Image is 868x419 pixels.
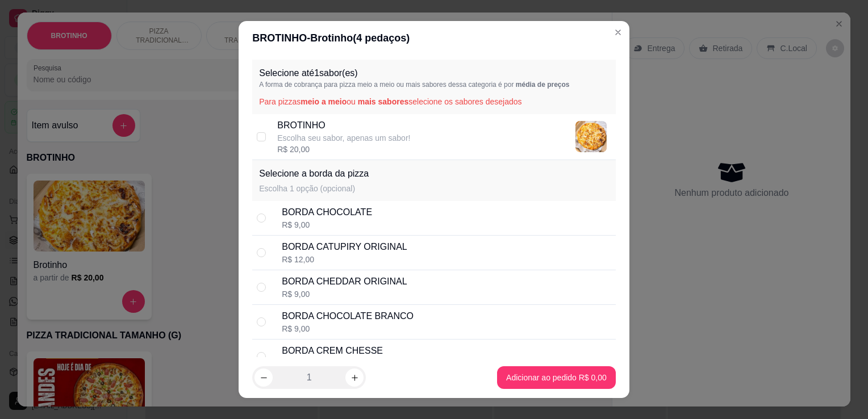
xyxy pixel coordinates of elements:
button: Adicionar ao pedido R$ 0,00 [497,366,616,389]
div: BORDA CHOCOLATE BRANCO [282,309,414,323]
div: R$ 9,00 [282,219,372,231]
p: 1 [307,371,312,384]
span: meio a meio [301,97,347,106]
p: Escolha 1 opção (opcional) [259,183,369,194]
span: mais sabores [358,97,409,106]
div: BORDA CREM CHESSE [282,344,383,358]
div: BROTINHO - Brotinho ( 4 pedaços) [252,30,616,46]
button: Close [609,23,627,41]
button: increase-product-quantity [345,368,364,387]
p: Escolha seu sabor, apenas um sabor! [277,132,410,144]
span: média de preços [516,81,570,89]
div: BORDA CHOCOLATE [282,206,372,219]
div: BORDA CATUPIRY ORIGINAL [282,240,407,254]
p: BROTINHO [277,119,410,132]
button: decrease-product-quantity [254,368,273,387]
p: Para pizzas ou selecione os sabores desejados [259,96,609,107]
div: R$ 12,00 [282,254,407,265]
div: R$ 20,00 [277,144,410,155]
div: BORDA CHEDDAR ORIGINAL [282,275,407,288]
p: Selecione a borda da pizza [259,167,369,181]
div: R$ 9,00 [282,288,407,300]
div: R$ 9,00 [282,323,414,334]
p: Selecione até 1 sabor(es) [259,66,609,80]
img: product-image [575,121,607,152]
p: A forma de cobrança para pizza meio a meio ou mais sabores dessa categoria é por [259,80,609,89]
